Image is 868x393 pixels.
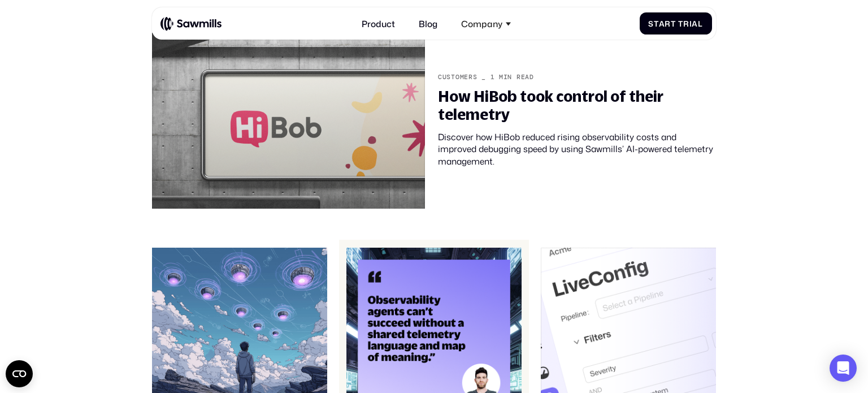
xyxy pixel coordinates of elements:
span: t [654,19,659,28]
button: Open CMP widget [6,360,33,387]
span: l [698,19,703,28]
span: S [648,19,654,28]
div: Open Intercom Messenger [830,355,857,382]
a: Customers_1min readHow HiBob took control of their telemetryDiscover how HiBob reduced rising obs... [144,25,723,216]
span: r [665,19,671,28]
div: Customers [438,74,477,81]
a: Blog [412,12,444,35]
div: 1 [491,74,495,81]
a: Product [355,12,401,35]
span: a [659,19,665,28]
a: StartTrial [640,12,712,34]
div: Company [461,19,502,29]
span: r [683,19,689,28]
span: T [678,19,683,28]
span: i [689,19,692,28]
span: t [671,19,676,28]
div: Company [455,12,518,35]
div: Discover how HiBob reduced rising observability costs and improved debugging speed by using Sawmi... [438,131,716,168]
div: _ [481,74,486,81]
div: min read [499,74,534,81]
div: How HiBob took control of their telemetry [438,88,716,123]
span: a [692,19,698,28]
